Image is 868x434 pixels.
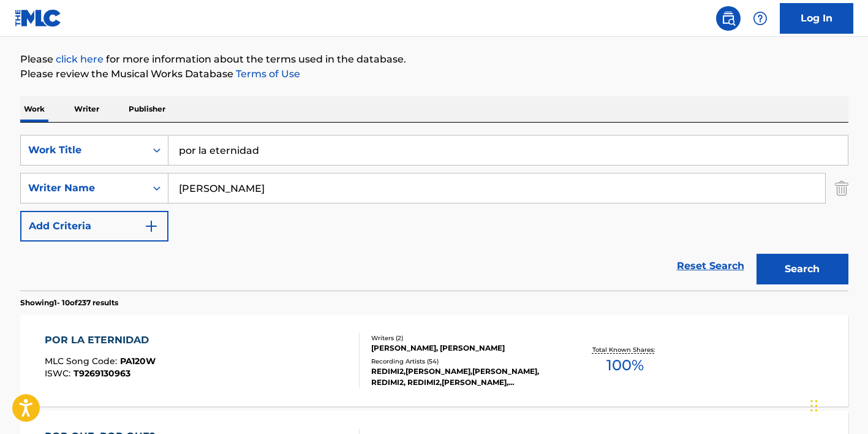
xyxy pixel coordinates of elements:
[15,9,62,27] img: MLC Logo
[20,314,848,406] a: POR LA ETERNIDADMLC Song Code:PA120WISWC:T9269130963Writers (2)[PERSON_NAME], [PERSON_NAME]Record...
[371,343,556,354] div: [PERSON_NAME], [PERSON_NAME]
[748,6,772,31] div: Help
[371,333,556,343] div: Writers ( 2 )
[716,6,741,31] a: Public Search
[20,297,118,308] p: Showing 1 - 10 of 237 results
[780,3,853,34] a: Log In
[28,143,138,158] div: Work Title
[45,356,120,367] span: MLC Song Code :
[592,345,658,354] p: Total Known Shares:
[807,375,868,434] div: Widget de chat
[671,253,750,280] a: Reset Search
[56,53,104,65] a: click here
[20,67,848,82] p: Please review the Musical Works Database
[233,68,300,80] a: Terms of Use
[835,173,848,204] img: Delete Criterion
[807,375,868,434] iframe: Chat Widget
[20,52,848,67] p: Please for more information about the terms used in the database.
[20,96,48,122] p: Work
[45,368,74,379] span: ISWC :
[753,11,768,26] img: help
[45,333,156,348] div: POR LA ETERNIDAD
[20,135,848,291] form: Search Form
[144,219,159,234] img: 9d2ae6d4665cec9f34b9.svg
[125,96,169,122] p: Publisher
[371,357,556,366] div: Recording Artists ( 54 )
[120,356,156,367] span: PA120W
[20,211,168,242] button: Add Criteria
[757,254,848,284] button: Search
[810,387,818,424] div: Arrastrar
[28,181,138,196] div: Writer Name
[606,354,644,376] span: 100 %
[371,366,556,388] div: REDIMI2,[PERSON_NAME],[PERSON_NAME], REDIMI2, REDIMI2,[PERSON_NAME],[PERSON_NAME], REDIMI2,[PERSO...
[70,96,103,122] p: Writer
[74,368,130,379] span: T9269130963
[721,11,736,26] img: search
